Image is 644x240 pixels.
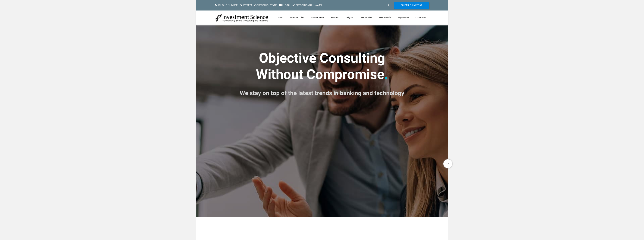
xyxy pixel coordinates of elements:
[243,4,277,7] a: [STREET_ADDRESS][US_STATE]​
[356,11,375,25] a: Case Studies
[394,2,429,9] a: Schedule A Meeting
[328,11,342,25] a: Podcast
[218,4,238,7] a: [PHONE_NUMBER]
[394,11,412,25] a: SageFusion
[375,11,394,25] a: Testimonials
[256,50,385,82] strong: ​Objective Consulting ​Without Compromise
[287,11,307,25] a: What We Offer
[274,11,287,25] a: About
[307,11,328,25] a: Who We Serve
[242,110,402,206] div: Video: stardomvideos_final__1__499.mp4
[215,14,269,22] img: Investment Science | NYC Consulting Services
[412,11,429,25] a: Contact Us
[284,4,322,7] a: [EMAIL_ADDRESS][DOMAIN_NAME]
[240,90,404,97] font: We stay on top of the latest trends in banking and technology
[401,2,423,9] span: Schedule A Meeting
[342,11,356,25] a: Insights
[384,66,388,82] font: .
